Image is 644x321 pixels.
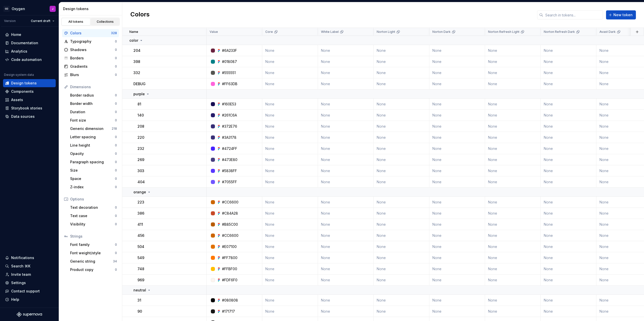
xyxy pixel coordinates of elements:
[63,20,89,24] div: All tokens
[262,263,318,274] td: None
[485,67,541,78] td: None
[3,96,56,104] a: Assets
[541,208,596,219] td: None
[374,143,429,154] td: None
[111,31,117,35] div: 328
[262,99,318,110] td: None
[3,79,56,87] a: Design tokens
[70,56,115,61] div: Borders
[485,154,541,165] td: None
[70,250,115,256] div: Font weight/style
[115,48,117,52] div: 0
[115,243,117,247] div: 0
[485,45,541,56] td: None
[321,30,339,34] p: White Label
[222,157,237,162] div: #473E80
[374,56,429,67] td: None
[222,179,237,185] div: #7055FF
[485,121,541,132] td: None
[429,121,485,132] td: None
[318,165,374,176] td: None
[115,160,117,164] div: 0
[62,54,119,62] a: Borders0
[137,200,144,205] p: 223
[68,220,119,228] a: Visibility0
[11,114,35,119] div: Data sources
[374,219,429,230] td: None
[11,255,34,260] div: Notifications
[485,132,541,143] td: None
[488,30,519,34] p: Norton Refresh Light
[541,78,596,89] td: None
[115,205,117,210] div: 0
[429,132,485,143] td: None
[265,30,273,34] p: Core
[3,31,56,39] a: Home
[543,10,603,19] input: Search in tokens...
[374,67,429,78] td: None
[70,213,115,218] div: Text case
[12,6,25,11] div: Oxygen
[115,222,117,226] div: 0
[429,197,485,208] td: None
[429,241,485,252] td: None
[374,165,429,176] td: None
[137,211,144,216] p: 386
[68,150,119,158] a: Opacity0
[429,78,485,89] td: None
[11,57,42,62] div: Code automation
[129,30,138,34] p: Name
[70,222,115,227] div: Visibility
[3,262,56,270] button: Search ⌘K
[3,39,56,47] a: Documentation
[68,108,119,116] a: Duration0
[3,279,56,287] a: Settings
[3,254,56,262] button: Notifications
[68,91,119,99] a: Border radius0
[374,78,429,89] td: None
[541,67,596,78] td: None
[485,219,541,230] td: None
[70,31,111,36] div: Colors
[262,45,318,56] td: None
[485,56,541,67] td: None
[11,81,37,86] div: Design tokens
[68,158,119,166] a: Paragraph spacing0
[3,112,56,121] a: Data sources
[11,97,23,102] div: Assets
[68,133,119,141] a: Letter spacing0
[485,165,541,176] td: None
[318,154,374,165] td: None
[68,183,119,191] a: Z-index0
[541,197,596,208] td: None
[68,175,119,183] a: Space0
[374,197,429,208] td: None
[129,38,138,43] p: color
[137,168,144,173] p: 303
[11,297,19,302] div: Help
[70,39,115,44] div: Typography
[137,135,144,140] p: 220
[70,267,115,272] div: Product copy
[544,30,575,34] p: Norton Refresh Dark
[115,39,117,43] div: 0
[262,56,318,67] td: None
[374,252,429,263] td: None
[318,208,374,219] td: None
[68,125,119,133] a: Generic dimension218
[541,219,596,230] td: None
[115,93,117,97] div: 0
[11,40,38,45] div: Documentation
[429,67,485,78] td: None
[222,222,238,227] div: #B85C00
[133,59,140,64] p: 398
[318,67,374,78] td: None
[112,127,117,131] div: 218
[68,266,119,274] a: Product copy0
[70,205,115,210] div: Text decoration
[222,146,237,151] div: #4724FF
[70,84,117,89] div: Dimensions
[70,143,115,148] div: Line height
[4,19,16,23] div: Version
[429,176,485,188] td: None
